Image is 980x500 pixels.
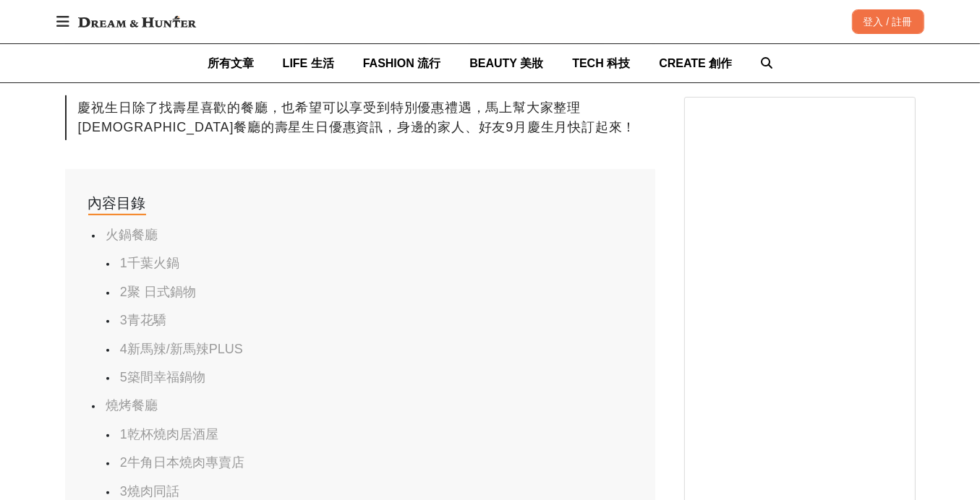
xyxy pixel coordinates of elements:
a: 2聚 日式鍋物 [120,285,196,299]
span: 所有文章 [208,57,254,69]
a: 1千葉火鍋 [120,256,179,270]
span: CREATE 創作 [659,57,732,69]
a: CREATE 創作 [659,44,732,82]
a: FASHION 流行 [363,44,441,82]
a: 5築間幸福鍋物 [120,370,205,384]
a: 1乾杯燒肉居酒屋 [120,427,218,441]
a: 火鍋餐廳 [106,228,158,242]
div: 登入 / 註冊 [852,9,924,34]
div: 內容目錄 [88,192,146,215]
a: LIFE 生活 [283,44,334,82]
span: TECH 科技 [572,57,630,69]
a: 3青花驕 [120,313,166,327]
a: BEAUTY 美妝 [469,44,543,82]
a: 所有文章 [208,44,254,82]
img: Dream & Hunter [71,9,203,35]
a: 2牛角日本燒肉專賣店 [120,455,244,470]
span: BEAUTY 美妝 [469,57,543,69]
a: 4新馬辣/新馬辣PLUS [120,342,243,356]
span: FASHION 流行 [363,57,441,69]
a: TECH 科技 [572,44,630,82]
a: 燒烤餐廳 [106,398,158,413]
span: LIFE 生活 [283,57,334,69]
div: 慶祝生日除了找壽星喜歡的餐廳，也希望可以享受到特別優惠禮遇，馬上幫大家整理[DEMOGRAPHIC_DATA]餐廳的壽星生日優惠資訊，身邊的家人、好友9月慶生月快訂起來！ [65,95,655,140]
a: 3燒肉同話 [120,484,179,499]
